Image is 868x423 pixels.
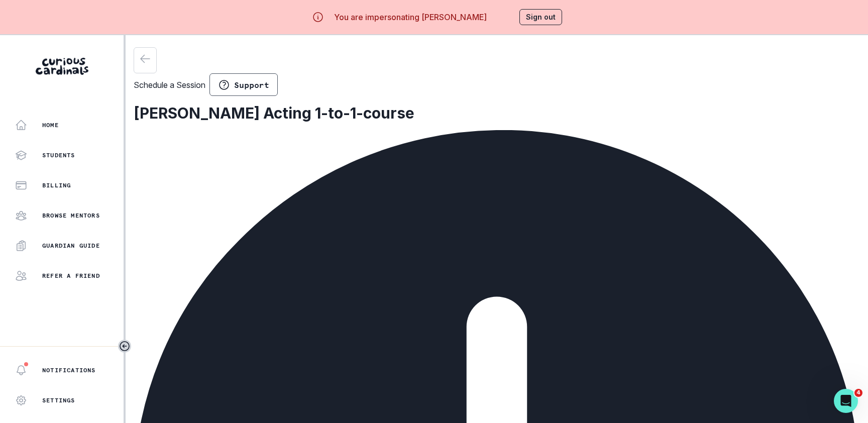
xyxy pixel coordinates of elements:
[209,73,278,96] button: Support
[42,396,75,404] p: Settings
[519,9,562,25] button: Sign out
[134,104,860,122] h2: [PERSON_NAME] Acting 1-to-1-course
[42,181,71,189] p: Billing
[334,11,487,23] p: You are impersonating [PERSON_NAME]
[42,242,100,250] p: Guardian Guide
[134,79,205,91] a: Schedule a Session
[42,121,59,129] p: Home
[854,389,862,397] span: 4
[42,151,75,159] p: Students
[118,340,131,353] button: Toggle sidebar
[42,366,96,374] p: Notifications
[42,272,100,280] p: Refer a friend
[834,389,858,413] iframe: Intercom live chat
[36,58,88,75] img: Curious Cardinals Logo
[234,80,269,90] p: Support
[42,211,100,220] p: Browse Mentors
